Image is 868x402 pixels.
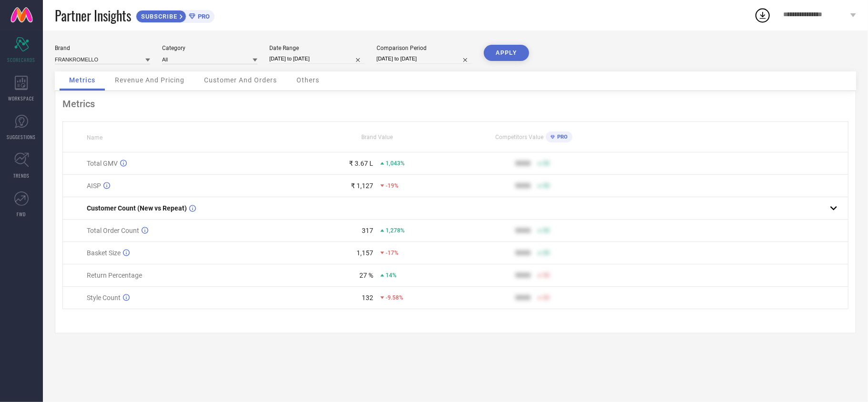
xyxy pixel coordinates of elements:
[195,13,210,20] span: PRO
[87,227,139,234] span: Total Order Count
[543,272,550,279] span: 50
[87,160,118,167] span: Total GMV
[515,182,531,190] div: 9999
[515,160,531,167] div: 9999
[55,6,131,25] span: Partner Insights
[515,294,531,301] div: 9999
[377,54,472,64] input: Select comparison period
[17,211,26,218] span: FWD
[543,250,550,256] span: 50
[87,249,121,257] span: Basket Size
[543,160,550,167] span: 50
[115,76,184,84] span: Revenue And Pricing
[361,134,393,141] span: Brand Value
[377,45,472,51] div: Comparison Period
[515,271,531,279] div: 9999
[495,134,543,141] span: Competitors Value
[543,182,550,189] span: 50
[386,272,397,279] span: 14%
[269,45,365,51] div: Date Range
[13,172,30,179] span: TRENDS
[543,294,550,301] span: 50
[136,8,214,23] a: SUBSCRIBEPRO
[9,95,35,102] span: WORKSPACE
[349,160,373,167] div: ₹ 3.67 L
[136,13,180,20] span: SUBSCRIBE
[162,45,257,51] div: Category
[386,294,403,301] span: -9.58%
[357,249,373,257] div: 1,157
[359,271,373,279] div: 27 %
[386,227,405,234] span: 1,278%
[269,54,365,64] input: Select date range
[351,182,373,190] div: ₹ 1,127
[8,56,36,63] span: SCORECARDS
[386,182,398,189] span: -19%
[87,134,102,141] span: Name
[87,271,142,279] span: Return Percentage
[69,76,95,84] span: Metrics
[296,76,319,84] span: Others
[484,45,529,61] button: APPLY
[386,160,405,167] span: 1,043%
[362,294,373,301] div: 132
[754,7,771,24] div: Open download list
[62,98,848,110] div: Metrics
[515,227,531,234] div: 9999
[543,227,550,234] span: 50
[515,249,531,257] div: 9999
[87,294,121,301] span: Style Count
[7,133,36,141] span: SUGGESTIONS
[87,204,187,212] span: Customer Count (New vs Repeat)
[362,227,373,234] div: 317
[204,76,277,84] span: Customer And Orders
[87,182,101,190] span: AISP
[55,45,150,51] div: Brand
[555,134,568,140] span: PRO
[386,250,398,256] span: -17%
